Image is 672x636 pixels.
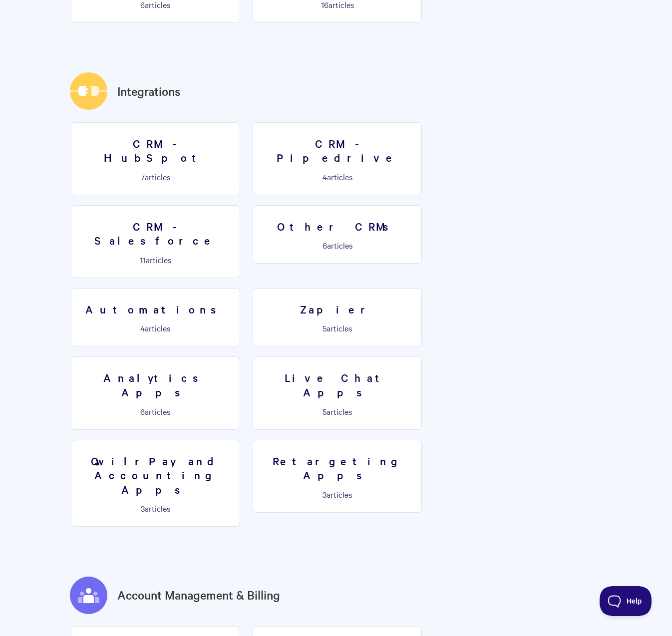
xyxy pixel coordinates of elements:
span: 3 [141,503,145,514]
p: articles [259,490,415,499]
a: Live Chat Apps 5articles [253,356,422,429]
span: 7 [141,171,145,182]
h3: Analytics Apps [77,370,234,399]
a: Analytics Apps 6articles [71,356,240,429]
a: QwilrPay and Accounting Apps 3articles [71,440,240,527]
p: articles [77,255,234,264]
h3: Retargeting Apps [259,454,415,482]
h3: QwilrPay and Accounting Apps [77,454,234,497]
span: 3 [323,489,327,500]
iframe: Toggle Customer Support [600,586,652,616]
p: articles [77,172,234,181]
h3: CRM - Salesforce [77,219,234,248]
a: CRM - Pipedrive 4articles [253,122,422,195]
a: Retargeting Apps 3articles [253,440,422,513]
p: articles [259,241,415,250]
a: Other CRMs 6articles [253,205,422,264]
a: Integrations [117,82,181,100]
a: CRM - Salesforce 11articles [71,205,240,278]
h3: Other CRMs [259,219,415,234]
a: CRM - HubSpot 7articles [71,122,240,195]
span: 4 [140,322,145,333]
a: Account Management & Billing [117,586,280,604]
h3: CRM - Pipedrive [259,136,415,165]
a: Automations 4articles [71,288,240,347]
p: articles [77,407,234,416]
p: articles [259,323,415,332]
h3: Zapier [259,302,415,317]
p: articles [77,323,234,332]
h3: Live Chat Apps [259,370,415,399]
h3: Automations [77,302,234,317]
span: 6 [323,240,327,251]
p: articles [259,407,415,416]
p: articles [259,172,415,181]
span: 6 [140,406,145,417]
h3: CRM - HubSpot [77,136,234,165]
span: 5 [323,406,327,417]
span: 11 [140,254,146,265]
a: Zapier 5articles [253,288,422,347]
span: 5 [323,322,327,333]
p: articles [77,504,234,513]
span: 4 [323,171,327,182]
